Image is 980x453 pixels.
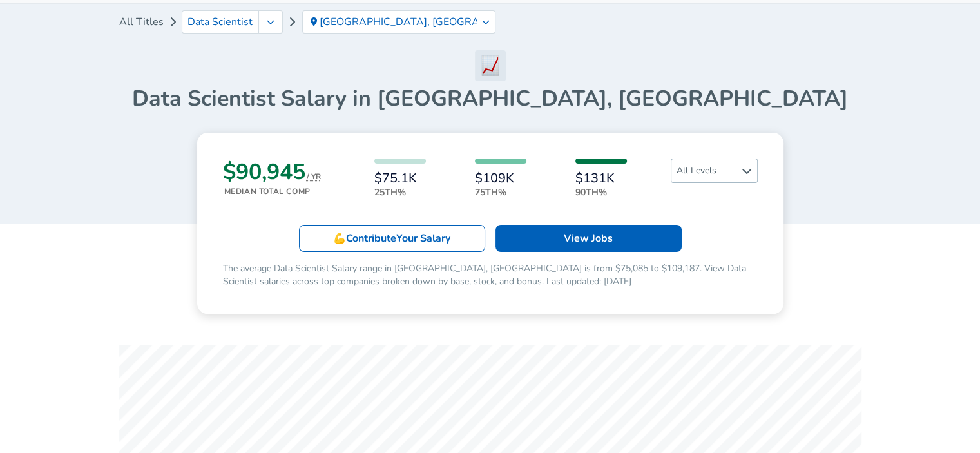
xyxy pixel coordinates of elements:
p: View Jobs [564,231,613,246]
h3: $90,945 [223,159,321,186]
p: [GEOGRAPHIC_DATA], [GEOGRAPHIC_DATA] [320,16,477,28]
h6: $131K [575,171,627,186]
span: All Levels [671,159,757,182]
a: View Jobs [495,225,682,252]
p: 75th% [475,186,526,199]
p: 90th% [575,186,627,199]
p: The average Data Scientist Salary range in [GEOGRAPHIC_DATA], [GEOGRAPHIC_DATA] is from $75,085 t... [223,262,758,288]
img: Data Scientist Icon [475,50,506,81]
a: Data Scientist [182,10,258,34]
p: 💪 Contribute [333,231,450,246]
h6: $75.1K [374,171,426,186]
h6: $109K [475,171,526,186]
span: Your Salary [396,231,450,246]
p: Median Total Comp [224,186,321,197]
p: 25th% [374,186,426,199]
a: All Titles [119,9,164,35]
a: 💪ContributeYour Salary [299,225,485,252]
span: Data Scientist [187,16,253,28]
button: / YR [307,172,321,182]
h1: Data Scientist Salary in [GEOGRAPHIC_DATA], [GEOGRAPHIC_DATA] [119,85,861,112]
